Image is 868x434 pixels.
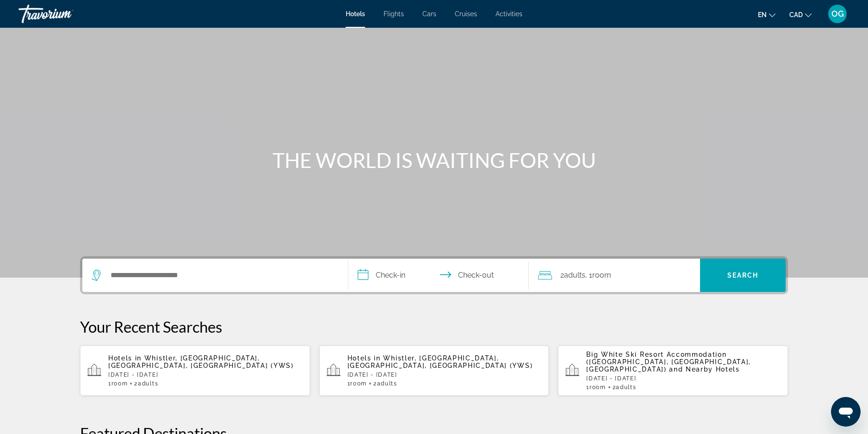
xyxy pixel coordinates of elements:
[108,354,142,362] span: Hotels in
[347,380,367,387] span: 1
[346,10,365,18] a: Hotels
[825,4,849,24] button: User Menu
[669,366,740,373] span: and Nearby Hotels
[377,380,397,387] span: Adults
[558,345,788,396] button: Big White Ski Resort Accommodation ([GEOGRAPHIC_DATA], [GEOGRAPHIC_DATA], [GEOGRAPHIC_DATA]) and ...
[384,10,404,18] a: Flights
[108,372,303,378] p: [DATE] - [DATE]
[585,269,611,282] span: , 1
[789,8,812,21] button: Change currency
[319,345,549,396] button: Hotels in Whistler, [GEOGRAPHIC_DATA], [GEOGRAPHIC_DATA], [GEOGRAPHIC_DATA] (YWS)[DATE] - [DATE]1...
[586,384,606,391] span: 1
[789,11,803,19] span: CAD
[831,397,861,427] iframe: Button to launch messaging window
[110,268,334,282] input: Search hotel destination
[112,380,128,387] span: Room
[455,10,477,18] a: Cruises
[347,372,542,378] p: [DATE] - [DATE]
[586,351,751,373] span: Big White Ski Resort Accommodation ([GEOGRAPHIC_DATA], [GEOGRAPHIC_DATA], [GEOGRAPHIC_DATA])
[82,259,786,292] div: Search widget
[586,375,781,382] p: [DATE] - [DATE]
[260,148,608,172] h1: THE WORLD IS WAITING FOR YOU
[529,259,700,292] button: Travelers: 2 adults, 0 children
[613,384,637,391] span: 2
[350,380,367,387] span: Room
[138,380,158,387] span: Adults
[758,8,775,21] button: Change language
[616,384,636,391] span: Adults
[727,272,759,279] span: Search
[831,9,844,19] span: OG
[758,11,767,19] span: en
[589,384,606,391] span: Room
[80,317,788,336] p: Your Recent Searches
[560,269,585,282] span: 2
[348,259,529,292] button: Select check in and out date
[700,259,786,292] button: Search
[19,2,111,26] a: Travorium
[134,380,158,387] span: 2
[373,380,397,387] span: 2
[496,10,522,18] a: Activities
[564,271,585,279] span: Adults
[108,354,294,369] span: Whistler, [GEOGRAPHIC_DATA], [GEOGRAPHIC_DATA], [GEOGRAPHIC_DATA] (YWS)
[108,380,128,387] span: 1
[347,354,533,369] span: Whistler, [GEOGRAPHIC_DATA], [GEOGRAPHIC_DATA], [GEOGRAPHIC_DATA] (YWS)
[80,345,310,396] button: Hotels in Whistler, [GEOGRAPHIC_DATA], [GEOGRAPHIC_DATA], [GEOGRAPHIC_DATA] (YWS)[DATE] - [DATE]1...
[347,354,381,362] span: Hotels in
[422,10,436,18] a: Cars
[592,271,611,279] span: Room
